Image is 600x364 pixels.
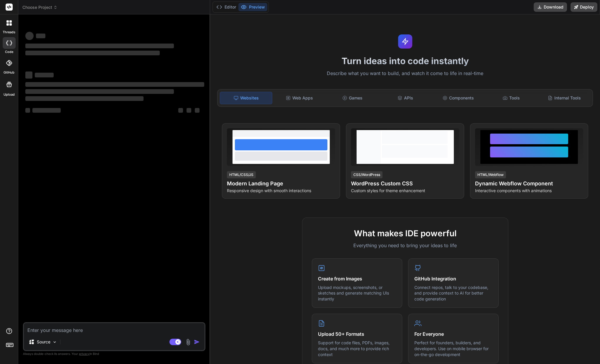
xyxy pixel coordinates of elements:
div: Components [433,92,484,104]
span: ‌ [25,82,204,87]
p: Support for code files, PDFs, images, docs, and much more to provide rich context [318,340,396,357]
p: Everything you need to bring your ideas to life [312,242,499,249]
div: Web Apps [273,92,325,104]
span: privacy [79,352,90,355]
h4: Modern Landing Page [227,179,335,188]
label: Upload [4,92,15,97]
img: attachment [185,339,192,345]
h2: What makes IDE powerful [312,227,499,240]
div: Internal Tools [538,92,590,104]
div: Games [327,92,378,104]
h4: Create from Images [318,275,396,282]
h4: Dynamic Webflow Component [475,179,583,188]
button: Download [534,2,567,12]
p: Upload mockups, screenshots, or sketches and generate matching UIs instantly [318,285,396,302]
h1: Turn ideas into code instantly [214,56,596,66]
span: ‌ [25,108,30,113]
span: ‌ [25,51,160,55]
span: ‌ [25,96,144,101]
span: Choose Project [22,4,57,10]
p: Interactive components with animations [475,188,583,194]
h4: Upload 50+ Formats [318,330,396,338]
span: ‌ [25,32,34,40]
div: HTML/Webflow [475,171,506,178]
span: ‌ [25,44,174,48]
button: Deploy [571,2,597,12]
label: threads [3,30,15,35]
span: ‌ [195,108,200,113]
div: Websites [220,92,272,104]
span: ‌ [178,108,183,113]
img: Pick Models [52,340,57,345]
div: APIs [380,92,431,104]
p: Source [37,339,50,345]
span: ‌ [187,108,191,113]
button: Preview [238,3,267,11]
span: ‌ [25,89,174,94]
p: Custom styles for theme enhancement [351,188,459,194]
label: GitHub [4,70,14,75]
span: ‌ [32,108,61,113]
p: Describe what you want to build, and watch it come to life in real-time [214,70,596,77]
label: code [5,49,13,54]
span: ‌ [35,73,54,77]
p: Responsive design with smooth interactions [227,188,335,194]
p: Always double-check its answers. Your in Bind [23,351,205,357]
h4: For Everyone [414,330,492,338]
span: ‌ [25,72,32,79]
p: Perfect for founders, builders, and developers. Use on mobile browser for on-the-go development [414,340,492,357]
div: Tools [485,92,537,104]
span: ‌ [36,34,45,38]
h4: WordPress Custom CSS [351,179,459,188]
h4: GitHub Integration [414,275,492,282]
button: Editor [214,3,238,11]
p: Connect repos, talk to your codebase, and provide context to AI for better code generation [414,285,492,302]
img: icon [194,339,200,345]
div: CSS/WordPress [351,171,383,178]
div: HTML/CSS/JS [227,171,256,178]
